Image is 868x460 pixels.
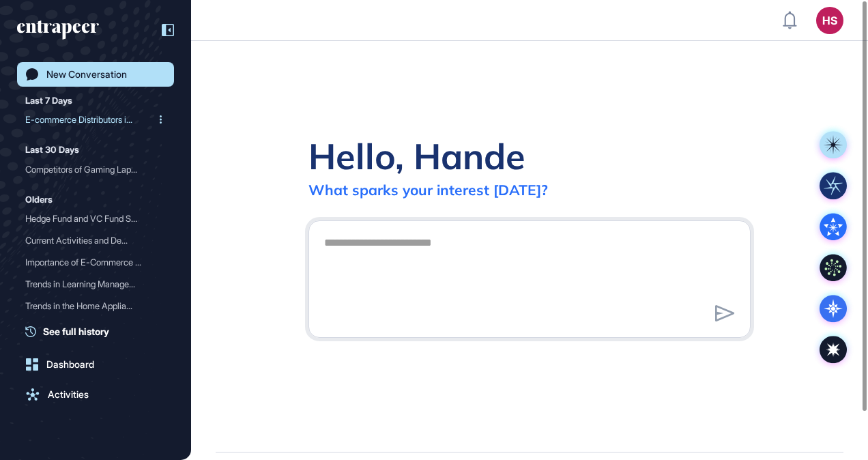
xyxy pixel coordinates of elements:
[25,207,155,229] div: Hedge Fund and VC Fund Se...
[25,324,174,339] a: See full history
[308,181,548,199] div: What sparks your interest [DATE]?
[17,382,174,407] a: Activities
[25,295,166,317] div: Trends in the Home Appliance Market in the GCC Region
[48,389,89,400] div: Activities
[25,229,166,251] div: Current Activities and Developments at Sandvik
[25,92,72,109] div: Last 7 Days
[17,352,174,377] a: Dashboard
[25,109,166,130] div: E-commerce Distributors in UAE, Saudi Arabia, Qatar, Kuwait, Oman, and Bahrain
[25,191,53,207] div: Olders
[25,207,166,229] div: Hedge Fund and VC Fund Setup: Regulatory, Licensing, and Jurisdictional Considerations for Hedef ...
[25,295,155,317] div: Trends in the Home Applia...
[46,359,94,370] div: Dashboard
[816,7,843,34] button: HS
[25,158,166,180] div: Competitors of Gaming Laptops in GCC
[25,251,155,273] div: Importance of E-Commerce ...
[25,251,166,273] div: Importance of E-Commerce in Saudi Arabia
[25,273,155,295] div: Trends in Learning Manage...
[25,158,155,180] div: Competitors of Gaming Lap...
[17,20,99,40] div: entrapeer-logo
[308,134,525,178] div: Hello, Hande
[43,324,109,339] span: See full history
[46,69,127,80] div: New Conversation
[25,141,79,158] div: Last 30 Days
[25,109,155,130] div: E-commerce Distributors i...
[25,273,166,295] div: Trends in Learning Management Platforms in the GCC Market
[17,62,174,87] a: New Conversation
[25,229,155,251] div: Current Activities and De...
